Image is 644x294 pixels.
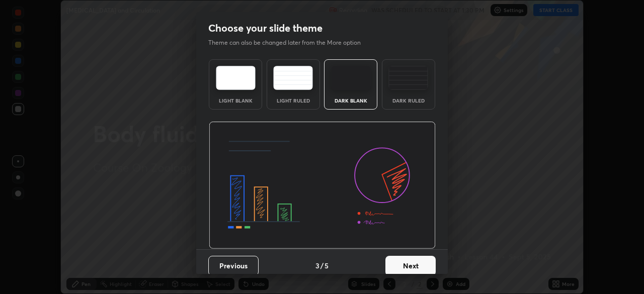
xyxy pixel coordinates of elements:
img: darkThemeBanner.d06ce4a2.svg [209,122,436,249]
img: darkTheme.f0cc69e5.svg [331,66,371,90]
div: Dark Blank [331,98,371,103]
img: lightTheme.e5ed3b09.svg [216,66,256,90]
img: lightRuledTheme.5fabf969.svg [273,66,313,90]
div: Light Blank [215,98,256,103]
div: Dark Ruled [388,98,429,103]
img: darkRuledTheme.de295e13.svg [388,66,428,90]
h4: 3 [315,260,319,271]
p: Theme can also be changed later from the More option [208,38,371,47]
h2: Choose your slide theme [208,22,323,35]
h4: / [320,260,324,271]
button: Previous [208,256,259,276]
div: Light Ruled [273,98,313,103]
h4: 5 [325,260,329,271]
button: Next [385,256,436,276]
